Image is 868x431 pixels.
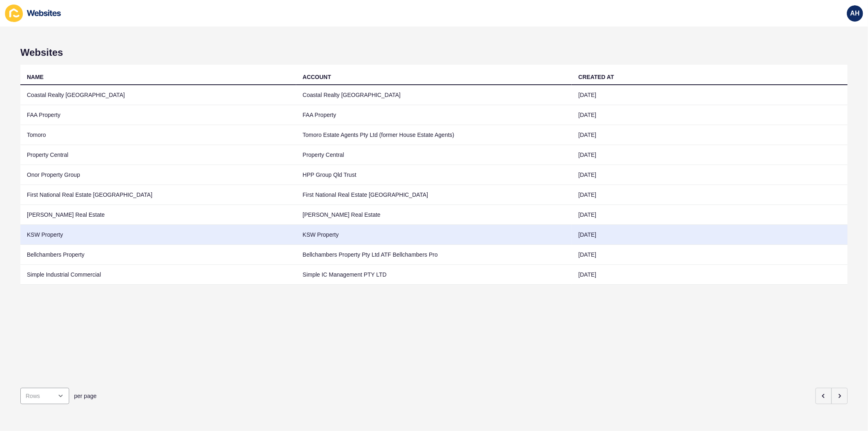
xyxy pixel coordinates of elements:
td: [DATE] [572,225,848,245]
td: Simple Industrial Commercial [20,265,296,285]
td: Tomoro [20,125,296,145]
td: Onor Property Group [20,165,296,185]
td: First National Real Estate [GEOGRAPHIC_DATA] [20,185,296,205]
div: open menu [20,388,69,404]
span: AH [850,9,859,18]
td: [DATE] [572,145,848,165]
div: NAME [27,73,44,81]
td: FAA Property [20,105,296,125]
td: HPP Group Qld Trust [296,165,572,185]
td: [DATE] [572,185,848,205]
td: Property Central [20,145,296,165]
span: per page [74,392,96,400]
td: [DATE] [572,165,848,185]
td: Property Central [296,145,572,165]
td: Bellchambers Property [20,245,296,265]
td: KSW Property [20,225,296,245]
td: [DATE] [572,245,848,265]
td: [DATE] [572,125,848,145]
h1: Websites [20,47,848,58]
td: [DATE] [572,205,848,225]
td: Tomoro Estate Agents Pty Ltd (former House Estate Agents) [296,125,572,145]
td: FAA Property [296,105,572,125]
td: Coastal Realty [GEOGRAPHIC_DATA] [20,85,296,105]
div: ACCOUNT [303,73,331,81]
td: Simple IC Management PTY LTD [296,265,572,285]
td: [DATE] [572,85,848,105]
td: [PERSON_NAME] Real Estate [296,205,572,225]
td: Coastal Realty [GEOGRAPHIC_DATA] [296,85,572,105]
div: CREATED AT [578,73,614,81]
td: First National Real Estate [GEOGRAPHIC_DATA] [296,185,572,205]
td: [PERSON_NAME] Real Estate [20,205,296,225]
td: [DATE] [572,265,848,285]
td: Bellchambers Property Pty Ltd ATF Bellchambers Pro [296,245,572,265]
td: KSW Property [296,225,572,245]
td: [DATE] [572,105,848,125]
